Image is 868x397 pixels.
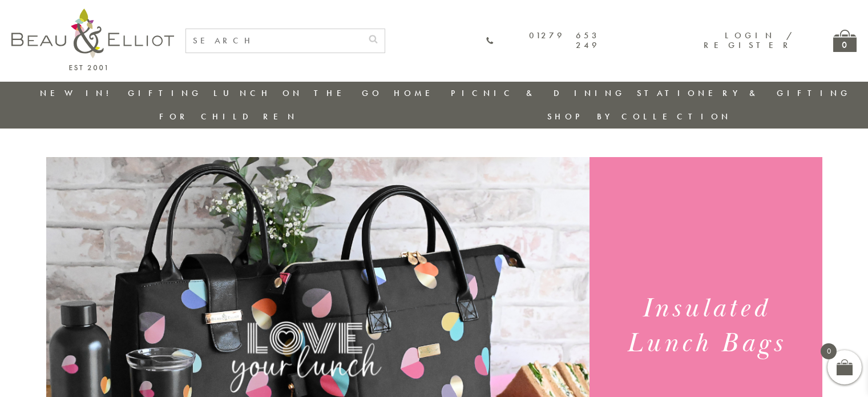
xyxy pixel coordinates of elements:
[637,87,851,99] a: Stationery & Gifting
[451,87,625,99] a: Picnic & Dining
[213,87,382,99] a: Lunch On The Go
[128,87,202,99] a: Gifting
[821,343,837,359] span: 0
[11,9,174,70] img: logo
[40,87,116,99] a: New in!
[159,111,298,122] a: For Children
[704,30,793,51] a: Login / Register
[547,111,732,122] a: Shop by collection
[486,31,600,51] a: 01279 653 249
[186,29,362,53] input: SEARCH
[833,30,857,52] a: 0
[394,87,439,99] a: Home
[603,291,808,361] h1: Insulated Lunch Bags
